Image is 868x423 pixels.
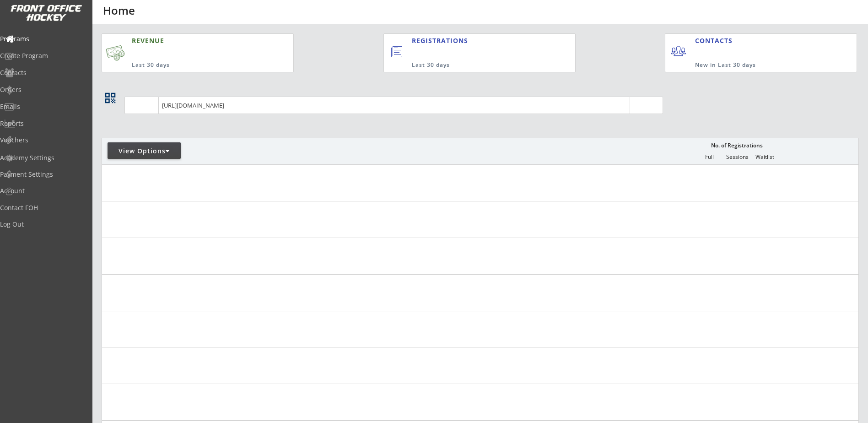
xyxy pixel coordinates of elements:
[695,36,737,45] div: CONTACTS
[723,154,751,160] div: Sessions
[132,36,250,45] div: REVENUE
[751,154,778,160] div: Waitlist
[708,142,765,149] div: No. of Registrations
[695,61,815,69] div: New in Last 30 days
[132,61,250,69] div: Last 30 days
[412,61,539,69] div: Last 30 days
[108,146,181,156] div: View Options
[412,36,534,45] div: REGISTRATIONS
[103,91,117,105] button: qr_code
[695,154,723,160] div: Full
